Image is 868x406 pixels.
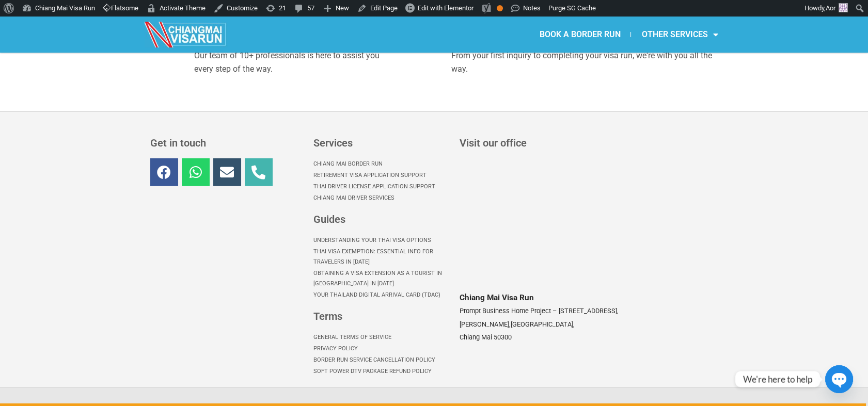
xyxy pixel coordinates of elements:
a: Chiang Mai Driver Services [313,192,449,204]
a: Thai Visa Exemption: Essential Info for Travelers in [DATE] [313,246,449,268]
a: General Terms of Service [313,332,449,343]
a: Soft Power DTV Package Refund Policy [313,366,449,377]
span: Aor [826,4,835,12]
span: [GEOGRAPHIC_DATA], Chiang Mai 50300 [460,320,575,342]
a: Obtaining a Visa Extension as a Tourist in [GEOGRAPHIC_DATA] in [DATE] [313,268,449,289]
h3: Terms [313,311,449,321]
a: BOOK A BORDER RUN [529,23,630,46]
nav: Menu [434,23,728,46]
p: Our team of 10+ professionals is here to assist you every step of the way. [194,49,387,75]
a: Your Thailand Digital Arrival Card (TDAC) [313,289,449,301]
h3: Guides [313,214,449,224]
span: Edit with Elementor [418,4,474,12]
h3: Services [313,138,449,148]
a: Chiang Mai Border Run [313,158,449,170]
p: From your first inquiry to completing your visa run, we're with you all the way. [451,49,728,75]
nav: Menu [313,332,449,377]
nav: Menu [313,158,449,204]
h3: Get in touch [150,138,303,148]
a: Understanding Your Thai Visa options [313,235,449,246]
a: Thai Driver License Application Support [313,181,449,192]
nav: Menu [313,235,449,301]
a: OTHER SERVICES [631,23,728,46]
a: Privacy Policy [313,343,449,354]
a: Border Run Service Cancellation Policy [313,354,449,366]
span: [STREET_ADDRESS], [PERSON_NAME], [460,307,619,328]
span: Prompt Business Home Project – [460,307,557,315]
span: Chiang Mai Visa Run [460,293,534,302]
a: Retirement Visa Application Support [313,170,449,181]
div: OK [497,5,503,11]
h3: Visit our office [460,138,716,148]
